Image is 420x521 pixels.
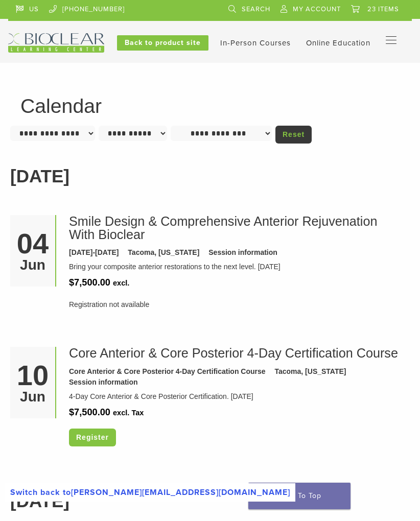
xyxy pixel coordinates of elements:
[293,5,341,13] span: My Account
[69,214,377,241] a: Smile Design & Comprehensive Anterior Rejuvenation With Bioclear
[14,390,52,404] div: Jun
[128,247,199,258] div: Tacoma, [US_STATE]
[69,429,116,446] a: Register
[69,277,110,288] span: $7,500.00
[69,377,138,388] div: Session information
[117,35,208,51] a: Back to product site
[306,38,370,48] a: Online Education
[69,366,266,377] div: Core Anterior & Core Posterior 4-Day Certification Course
[69,346,398,360] a: Core Anterior & Core Posterior 4-Day Certification Course
[69,262,402,272] div: Bring your composite anterior restorations to the next level. [DATE]
[242,5,270,13] span: Search
[14,258,52,272] div: Jun
[20,96,400,116] h1: Calendar
[10,163,410,190] h2: [DATE]
[14,361,52,390] div: 10
[69,299,402,310] div: Registration not available
[220,38,291,48] a: In-Person Courses
[367,5,399,13] span: 23 items
[5,483,295,502] a: Switch back to[PERSON_NAME][EMAIL_ADDRESS][DOMAIN_NAME]
[275,126,312,144] a: Reset
[386,33,404,49] nav: Primary Navigation
[69,391,402,402] div: 4-Day Core Anterior & Core Posterior Certification. [DATE]
[69,407,110,417] span: $7,500.00
[113,409,144,417] span: excl. Tax
[113,279,129,287] span: excl.
[69,247,119,258] div: [DATE]-[DATE]
[248,483,351,509] a: Back To Top
[8,33,104,53] img: Bioclear
[208,247,277,258] div: Session information
[274,366,346,377] div: Tacoma, [US_STATE]
[14,229,52,258] div: 04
